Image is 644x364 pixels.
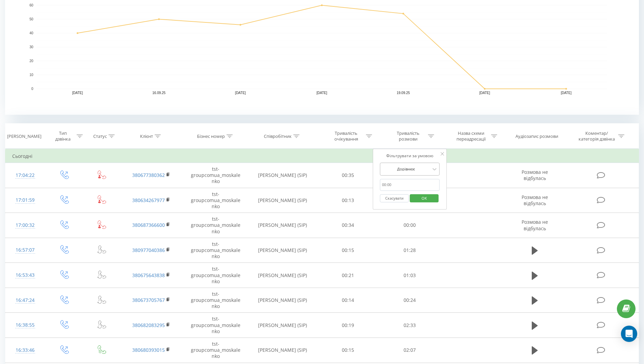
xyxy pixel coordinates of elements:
[183,313,248,338] td: tst-groupcomua_moskalenko
[328,130,364,142] div: Тривалість очікування
[30,45,34,49] text: 30
[317,188,379,213] td: 00:13
[132,322,165,328] a: 380682083295
[12,269,38,282] div: 16:53:43
[51,130,75,142] div: Тип дзвінка
[132,172,165,178] a: 380677380362
[30,59,34,63] text: 20
[5,149,639,163] td: Сьогодні
[621,326,637,342] div: Open Intercom Messenger
[183,188,248,213] td: tst-groupcomua_moskalenko
[152,91,165,95] text: 16.09.25
[31,87,33,91] text: 0
[12,169,38,182] div: 17:04:22
[317,263,379,288] td: 00:21
[317,238,379,263] td: 00:15
[453,130,489,142] div: Назва схеми переадресації
[30,73,34,77] text: 10
[12,344,38,357] div: 16:33:46
[12,318,38,332] div: 16:38:55
[522,219,548,231] span: Розмова не відбулась
[132,197,165,203] a: 380634267977
[248,188,317,213] td: [PERSON_NAME] (SIP)
[380,179,440,191] input: 00:00
[380,152,440,159] div: Фільтрувати за умовою
[317,213,379,238] td: 00:34
[379,263,441,288] td: 01:03
[132,222,165,228] a: 380687366600
[132,347,165,353] a: 380680393015
[132,272,165,278] a: 380675643838
[397,91,410,95] text: 19.09.25
[317,313,379,338] td: 00:19
[12,294,38,307] div: 16:47:24
[410,194,438,203] button: OK
[30,17,34,21] text: 50
[415,193,434,203] span: OK
[264,133,292,139] div: Співробітник
[316,91,327,95] text: [DATE]
[248,263,317,288] td: [PERSON_NAME] (SIP)
[248,338,317,363] td: [PERSON_NAME] (SIP)
[379,238,441,263] td: 01:28
[235,91,246,95] text: [DATE]
[317,163,379,188] td: 00:35
[379,313,441,338] td: 02:33
[72,91,83,95] text: [DATE]
[183,263,248,288] td: tst-groupcomua_moskalenko
[248,238,317,263] td: [PERSON_NAME] (SIP)
[248,213,317,238] td: [PERSON_NAME] (SIP)
[317,288,379,313] td: 00:14
[380,194,409,203] button: Скасувати
[248,313,317,338] td: [PERSON_NAME] (SIP)
[12,243,38,257] div: 16:57:07
[390,130,426,142] div: Тривалість розмови
[183,238,248,263] td: tst-groupcomua_moskalenko
[248,163,317,188] td: [PERSON_NAME] (SIP)
[515,133,558,139] div: Аудіозапис розмови
[132,297,165,303] a: 380673705767
[197,133,225,139] div: Бізнес номер
[379,288,441,313] td: 00:24
[522,194,548,206] span: Розмова не відбулась
[12,219,38,232] div: 17:00:32
[317,338,379,363] td: 00:15
[183,338,248,363] td: tst-groupcomua_moskalenko
[561,91,572,95] text: [DATE]
[183,288,248,313] td: tst-groupcomua_moskalenko
[183,163,248,188] td: tst-groupcomua_moskalenko
[183,213,248,238] td: tst-groupcomua_moskalenko
[379,213,441,238] td: 00:00
[12,194,38,207] div: 17:01:59
[7,133,41,139] div: [PERSON_NAME]
[577,130,617,142] div: Коментар/категорія дзвінка
[480,91,490,95] text: [DATE]
[140,133,153,139] div: Клієнт
[379,338,441,363] td: 02:07
[522,169,548,181] span: Розмова не відбулась
[30,31,34,35] text: 40
[93,133,107,139] div: Статус
[30,3,34,7] text: 60
[248,288,317,313] td: [PERSON_NAME] (SIP)
[132,247,165,253] a: 380977040386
